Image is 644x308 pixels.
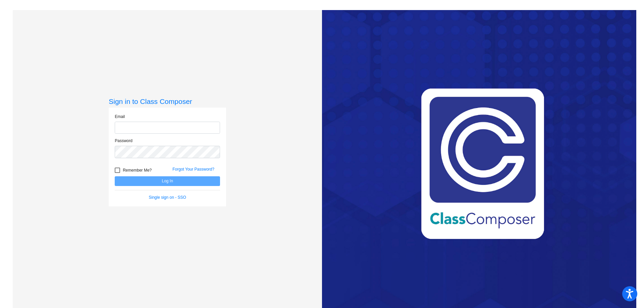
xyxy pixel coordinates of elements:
span: Remember Me? [123,166,152,174]
label: Password [115,138,132,144]
label: Email [115,114,125,120]
h3: Sign in to Class Composer [109,97,226,106]
a: Forgot Your Password? [172,167,214,172]
a: Single sign on - SSO [149,195,186,200]
button: Log In [115,176,220,186]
